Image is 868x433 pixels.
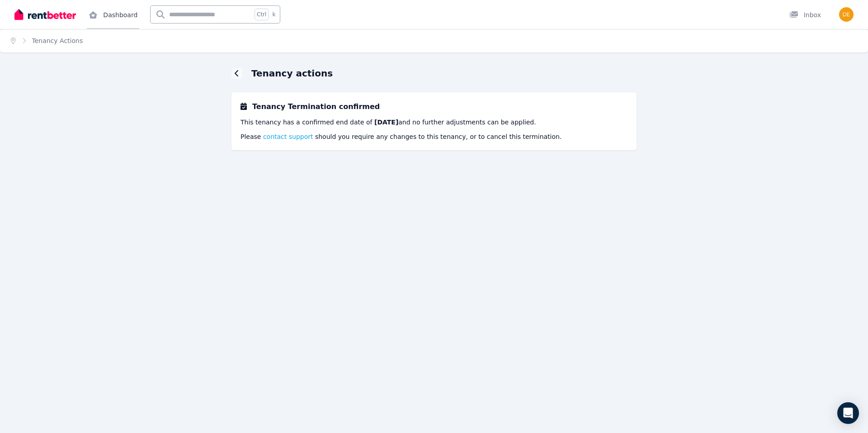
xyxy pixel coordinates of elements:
[32,36,83,45] span: Tenancy Actions
[272,11,275,18] span: k
[837,402,859,424] div: Open Intercom Messenger
[374,119,398,126] strong: [DATE]
[255,9,269,20] span: Ctrl
[241,132,627,141] p: Please should you require any changes to this tenancy, or to cancel this termination.
[241,101,627,112] h4: Tenancy Termination confirmed
[241,118,627,127] p: This tenancy has a confirmed end date of and no further adjustments can be applied.
[789,10,821,19] div: Inbox
[839,7,854,22] img: Marie Veronique Desiree Wosgien
[263,133,313,140] span: contact support
[251,67,333,80] h1: Tenancy actions
[14,8,76,21] img: RentBetter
